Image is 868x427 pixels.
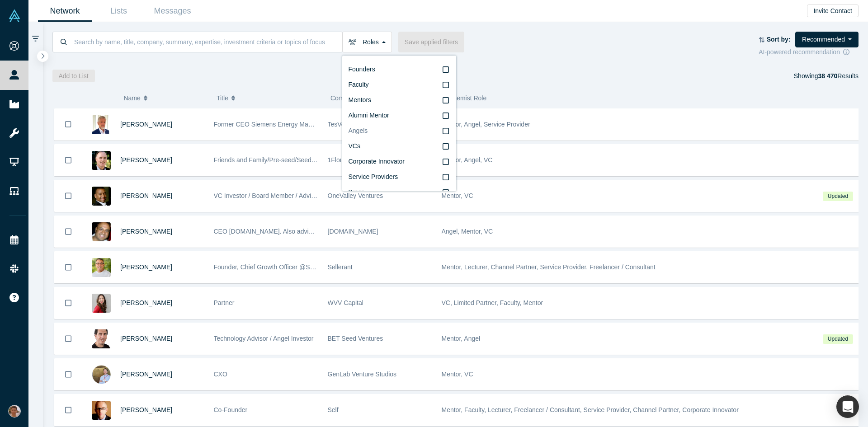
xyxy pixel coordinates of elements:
img: Kenan Rappuchi's Profile Image [92,258,111,277]
img: Jeremy Geiger's Profile Image [92,365,111,384]
img: Mikhail Baklanov's Account [8,405,21,418]
span: Mentor, Lecturer, Channel Partner, Service Provider, Freelancer / Consultant [442,263,656,271]
span: CXO [214,371,227,378]
span: Title [217,89,228,108]
button: Bookmark [54,216,82,247]
a: [PERSON_NAME] [120,335,172,342]
span: Mentors [349,96,372,103]
button: Recommended [795,32,859,47]
span: Sellerant [328,263,353,271]
img: Ralf Christian's Profile Image [92,115,111,134]
img: Danielle D'Agostaro's Profile Image [92,294,111,313]
span: Mentor, Angel [442,335,481,342]
img: Juan Scarlett's Profile Image [92,187,111,206]
span: TesVolt AG [328,121,359,128]
span: OneValley Ventures [328,192,383,199]
span: Founders [349,66,375,73]
img: Alchemist Vault Logo [8,9,21,22]
span: Name [123,89,140,108]
span: Alumni Mentor [349,112,389,119]
span: Co-Founder [214,406,248,413]
button: Bookmark [54,394,82,426]
span: Angel, Mentor, VC [442,228,493,235]
a: [PERSON_NAME] [120,371,172,378]
div: Showing [794,70,859,82]
a: [PERSON_NAME] [120,156,172,164]
div: AI-powered recommendation [759,47,859,57]
a: [PERSON_NAME] [120,121,172,128]
img: David Lane's Profile Image [92,151,111,170]
button: Bookmark [54,108,82,140]
a: [PERSON_NAME] [120,192,172,199]
span: Friends and Family/Pre-seed/Seed Angel and VC Investor [214,156,377,164]
a: [PERSON_NAME] [120,406,172,413]
button: Name [123,89,207,108]
button: Add to List [52,70,95,82]
button: Title [217,89,321,108]
strong: 38 470 [818,72,837,80]
span: Partner [214,299,235,306]
a: Network [38,0,92,22]
img: Boris Livshutz's Profile Image [92,329,111,348]
span: Updated [823,192,853,201]
span: Service Providers [349,173,398,180]
span: WVV Capital [328,299,363,306]
a: Lists [92,0,146,22]
button: Company [330,89,435,108]
span: Results [818,72,859,80]
span: Mentor, Angel, Service Provider [442,121,530,128]
span: Mentor, Faculty, Lecturer, Freelancer / Consultant, Service Provider, Channel Partner, Corporate ... [442,406,739,413]
span: Company [330,89,358,108]
a: [PERSON_NAME] [120,263,172,271]
span: Angels [349,127,368,134]
span: Founder, Chief Growth Officer @Sellerant [214,263,331,271]
span: Corporate Innovator [349,158,405,165]
img: Ben Cherian's Profile Image [92,222,111,241]
button: Bookmark [54,323,82,354]
a: Messages [146,0,199,22]
span: Mentor, VC [442,371,473,378]
span: BET Seed Ventures [328,335,383,342]
span: VCs [349,142,360,150]
span: [DOMAIN_NAME] [328,228,378,235]
span: Former CEO Siemens Energy Management Division of SIEMENS AG [214,121,408,128]
button: Bookmark [54,252,82,283]
input: Search by name, title, company, summary, expertise, investment criteria or topics of focus [73,31,342,52]
button: Save applied filters [398,32,464,52]
span: Alchemist Role [444,94,486,102]
button: Bookmark [54,180,82,211]
span: Press [349,188,365,196]
button: Roles [342,32,392,52]
button: Bookmark [54,145,82,176]
span: VC Investor / Board Member / Advisor [214,192,320,199]
span: Mentor, VC [442,192,473,199]
button: Invite Contact [807,5,859,17]
span: Faculty [349,81,369,88]
button: Bookmark [54,359,82,390]
strong: Sort by: [767,36,791,43]
span: GenLab Venture Studios [328,371,397,378]
img: Robert Winder's Profile Image [92,401,111,420]
span: CEO [DOMAIN_NAME]. Also advising and investing. Previously w/ Red Hat, Inktank, DreamHost, etc. [214,228,498,235]
span: Technology Advisor / Angel Investor [214,335,314,342]
span: 1Flourish Capital [328,156,375,164]
span: Self [328,406,339,413]
a: [PERSON_NAME] [120,299,172,306]
span: VC, Limited Partner, Faculty, Mentor [442,299,543,306]
span: Mentor, Angel, VC [442,156,493,164]
a: [PERSON_NAME] [120,228,172,235]
span: Updated [823,334,853,344]
button: Bookmark [54,287,82,319]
